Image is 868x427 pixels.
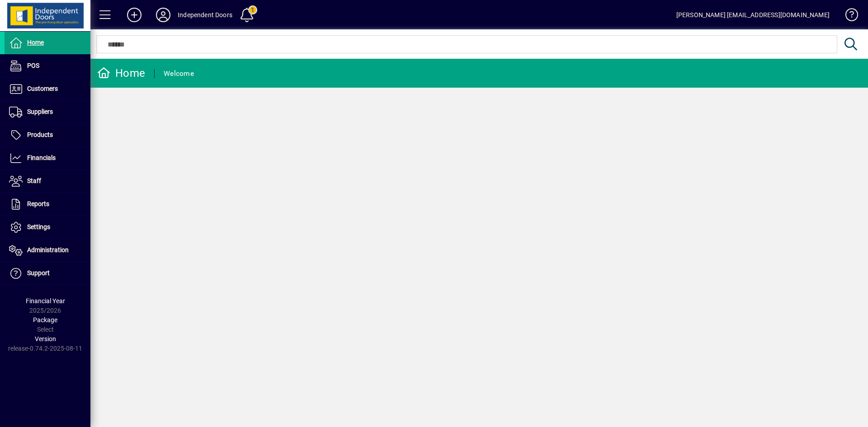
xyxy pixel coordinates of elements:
[26,297,65,305] span: Financial Year
[5,239,90,262] a: Administration
[120,7,149,23] button: Add
[164,66,194,81] div: Welcome
[5,262,90,285] a: Support
[27,200,49,207] span: Reports
[97,66,145,80] div: Home
[27,223,50,230] span: Settings
[5,55,90,77] a: POS
[33,316,57,324] span: Package
[35,335,56,343] span: Version
[27,108,53,115] span: Suppliers
[27,62,39,69] span: POS
[27,85,58,92] span: Customers
[27,131,53,138] span: Products
[5,124,90,146] a: Products
[5,216,90,239] a: Settings
[5,101,90,123] a: Suppliers
[27,39,44,46] span: Home
[5,78,90,100] a: Customers
[27,177,41,184] span: Staff
[149,7,178,23] button: Profile
[27,246,69,253] span: Administration
[5,170,90,192] a: Staff
[178,8,232,22] div: Independent Doors
[5,193,90,216] a: Reports
[27,154,56,161] span: Financials
[676,8,830,22] div: [PERSON_NAME] [EMAIL_ADDRESS][DOMAIN_NAME]
[5,147,90,169] a: Financials
[839,2,857,31] a: Knowledge Base
[27,269,50,277] span: Support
